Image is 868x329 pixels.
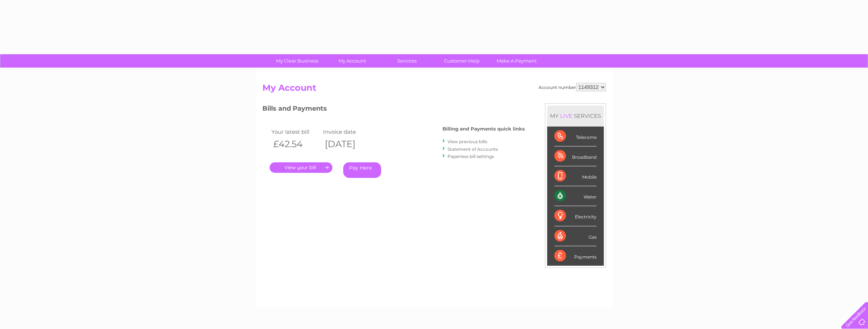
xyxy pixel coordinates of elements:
[262,83,606,97] h2: My Account
[267,54,327,68] a: My Clear Business
[321,127,373,137] td: Invoice date
[377,54,437,68] a: Services
[547,106,604,126] div: MY SERVICES
[487,54,546,68] a: Make A Payment
[448,139,487,144] a: View previous bills
[554,246,597,266] div: Payments
[442,126,525,132] h4: Billing and Payments quick links
[343,162,381,178] a: Pay Here
[559,112,574,119] div: LIVE
[262,103,525,116] h3: Bills and Payments
[270,162,332,173] a: .
[448,154,494,159] a: Paperless bill settings
[270,137,322,151] th: £42.54
[432,54,492,68] a: Customer Help
[270,127,322,137] td: Your latest bill
[538,83,606,91] div: Account number
[554,206,597,226] div: Electricity
[554,166,597,186] div: Mobile
[554,146,597,166] div: Broadband
[321,137,373,151] th: [DATE]
[448,146,498,152] a: Statement of Accounts
[554,226,597,246] div: Gas
[322,54,382,68] a: My Account
[554,186,597,206] div: Water
[554,127,597,146] div: Telecoms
